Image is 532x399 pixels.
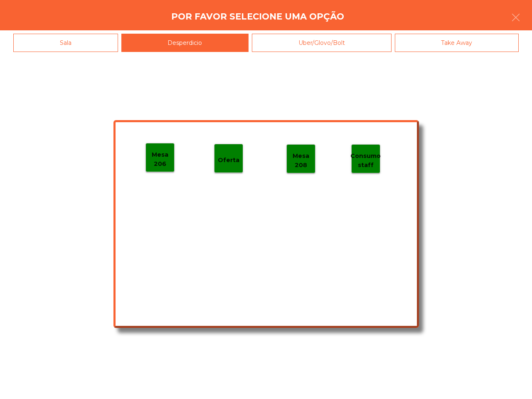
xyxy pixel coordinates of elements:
[13,34,118,52] div: Sala
[252,34,392,52] div: Uber/Glovo/Bolt
[287,151,315,170] p: Mesa 208
[218,155,239,165] p: Oferta
[171,10,344,23] h4: Por favor selecione uma opção
[121,34,249,52] div: Desperdicio
[146,150,174,169] p: Mesa 206
[395,34,519,52] div: Take Away
[350,151,381,170] p: Consumo staff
